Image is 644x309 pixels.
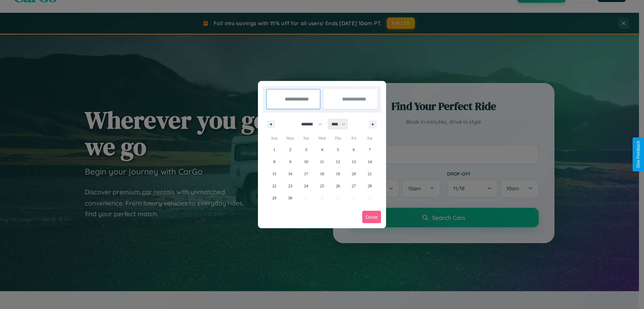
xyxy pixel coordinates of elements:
button: 4 [314,144,330,156]
button: 29 [266,192,282,204]
span: 14 [368,156,372,168]
button: 20 [346,168,362,180]
span: 4 [321,144,323,156]
button: 23 [282,180,298,192]
span: 10 [304,156,308,168]
span: 19 [336,168,340,180]
button: 25 [314,180,330,192]
span: Sat [362,133,378,144]
span: 30 [288,192,292,204]
span: 18 [320,168,324,180]
span: 21 [368,168,372,180]
span: 9 [289,156,291,168]
button: 8 [266,156,282,168]
span: 26 [336,180,340,192]
button: 19 [330,168,346,180]
button: 12 [330,156,346,168]
span: 2 [289,144,291,156]
button: 9 [282,156,298,168]
button: Done [362,211,381,223]
span: Fri [346,133,362,144]
button: 1 [266,144,282,156]
button: 24 [298,180,314,192]
button: 28 [362,180,378,192]
button: 22 [266,180,282,192]
span: 15 [272,168,276,180]
div: Give Feedback [636,141,641,168]
span: Thu [330,133,346,144]
span: 8 [273,156,275,168]
span: 23 [288,180,292,192]
button: 11 [314,156,330,168]
button: 10 [298,156,314,168]
button: 26 [330,180,346,192]
button: 16 [282,168,298,180]
button: 21 [362,168,378,180]
span: 28 [368,180,372,192]
span: Wed [314,133,330,144]
button: 13 [346,156,362,168]
button: 30 [282,192,298,204]
button: 2 [282,144,298,156]
span: 20 [352,168,356,180]
span: 29 [272,192,276,204]
span: Tue [298,133,314,144]
span: Mon [282,133,298,144]
span: 5 [337,144,339,156]
button: 7 [362,144,378,156]
button: 15 [266,168,282,180]
span: 1 [273,144,275,156]
button: 17 [298,168,314,180]
span: 17 [304,168,308,180]
span: 12 [336,156,340,168]
button: 6 [346,144,362,156]
button: 14 [362,156,378,168]
button: 18 [314,168,330,180]
span: 25 [320,180,324,192]
span: Sun [266,133,282,144]
span: 6 [353,144,355,156]
span: 3 [305,144,307,156]
span: 24 [304,180,308,192]
button: 27 [346,180,362,192]
button: 5 [330,144,346,156]
span: 22 [272,180,276,192]
button: 3 [298,144,314,156]
span: 11 [320,156,324,168]
span: 13 [352,156,356,168]
span: 7 [369,144,371,156]
span: 16 [288,168,292,180]
span: 27 [352,180,356,192]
